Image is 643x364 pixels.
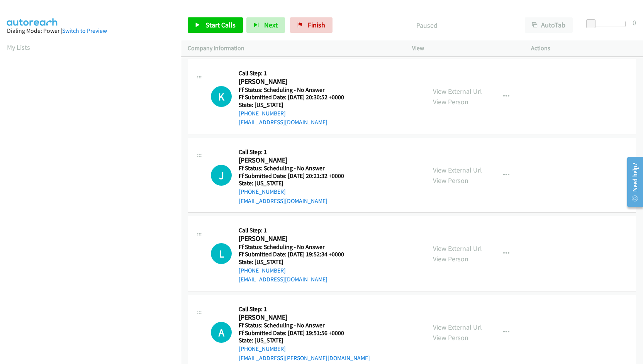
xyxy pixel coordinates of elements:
[531,44,636,53] p: Actions
[239,337,370,344] h5: State: [US_STATE]
[239,110,286,117] a: [PHONE_NUMBER]
[433,166,482,174] a: View External Url
[239,227,354,234] h5: Call Step: 1
[239,156,354,165] h2: [PERSON_NAME]
[433,254,468,263] a: View Person
[433,176,468,185] a: View Person
[239,69,354,77] h5: Call Step: 1
[239,267,286,274] a: [PHONE_NUMBER]
[239,276,327,283] a: [EMAIL_ADDRESS][DOMAIN_NAME]
[239,197,327,205] a: [EMAIL_ADDRESS][DOMAIN_NAME]
[433,87,482,96] a: View External Url
[239,234,354,243] h2: [PERSON_NAME]
[188,44,398,53] p: Company Information
[433,333,468,342] a: View Person
[264,20,278,29] span: Next
[239,101,354,109] h5: State: [US_STATE]
[412,44,517,53] p: View
[343,20,511,30] p: Paused
[239,93,354,101] h5: Ff Submitted Date: [DATE] 20:30:52 +0000
[239,322,370,329] h5: Ff Status: Scheduling - No Answer
[239,313,354,322] h2: [PERSON_NAME]
[211,243,232,264] div: The call is yet to be attempted
[239,148,354,156] h5: Call Step: 1
[239,345,286,352] a: [PHONE_NUMBER]
[188,17,243,33] a: Start Calls
[239,179,354,187] h5: State: [US_STATE]
[433,323,482,332] a: View External Url
[239,329,370,337] h5: Ff Submitted Date: [DATE] 19:51:56 +0000
[239,251,354,258] h5: Ff Submitted Date: [DATE] 19:52:34 +0000
[239,188,286,195] a: [PHONE_NUMBER]
[7,43,30,52] a: My Lists
[205,20,236,29] span: Start Calls
[211,243,232,264] h1: L
[211,322,232,343] div: The call is yet to be attempted
[211,86,232,107] div: The call is yet to be attempted
[239,77,354,86] h2: [PERSON_NAME]
[7,26,174,36] div: Dialing Mode: Power |
[246,17,285,33] button: Next
[239,86,354,94] h5: Ff Status: Scheduling - No Answer
[308,20,325,29] span: Finish
[621,151,643,213] iframe: Resource Center
[211,165,232,186] h1: J
[433,97,468,106] a: View Person
[62,27,107,34] a: Switch to Preview
[239,354,370,362] a: [EMAIL_ADDRESS][PERSON_NAME][DOMAIN_NAME]
[590,21,626,27] div: Delay between calls (in seconds)
[239,172,354,180] h5: Ff Submitted Date: [DATE] 20:21:32 +0000
[633,17,636,28] div: 0
[433,244,482,253] a: View External Url
[290,17,333,33] a: Finish
[239,164,354,172] h5: Ff Status: Scheduling - No Answer
[211,86,232,107] h1: K
[211,165,232,186] div: The call is yet to be attempted
[525,17,573,33] button: AutoTab
[239,258,354,266] h5: State: [US_STATE]
[239,305,370,313] h5: Call Step: 1
[211,322,232,343] h1: A
[239,243,354,251] h5: Ff Status: Scheduling - No Answer
[239,119,327,126] a: [EMAIL_ADDRESS][DOMAIN_NAME]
